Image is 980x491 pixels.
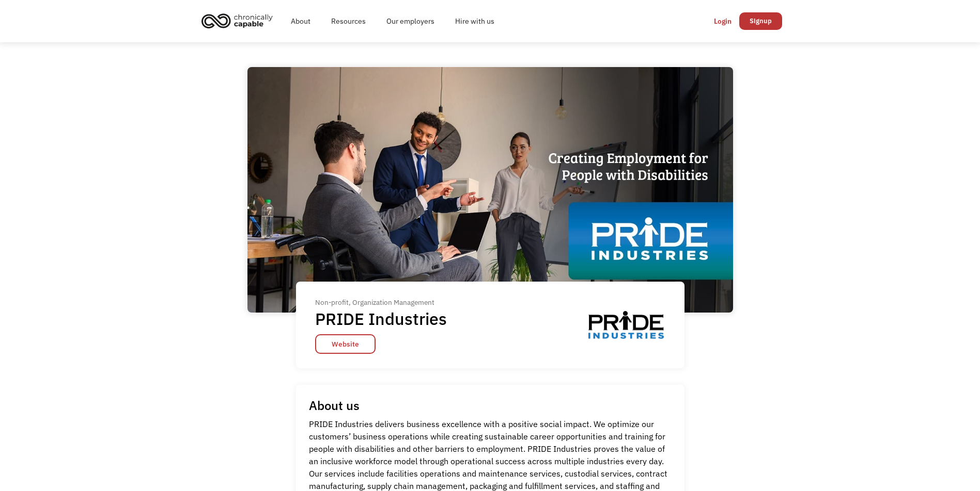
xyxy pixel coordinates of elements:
[714,15,732,27] div: Login
[198,9,276,32] img: Chronically Capable logo
[309,398,360,413] h1: About us
[198,9,281,32] a: home
[739,12,782,30] a: Signup
[445,5,505,38] a: Hire with us
[706,12,739,30] a: Login
[321,5,376,38] a: Resources
[315,308,447,329] h1: PRIDE Industries
[315,334,376,354] a: Website
[315,296,457,308] div: Non-profit, Organization Management
[281,5,321,38] a: About
[376,5,445,38] a: Our employers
